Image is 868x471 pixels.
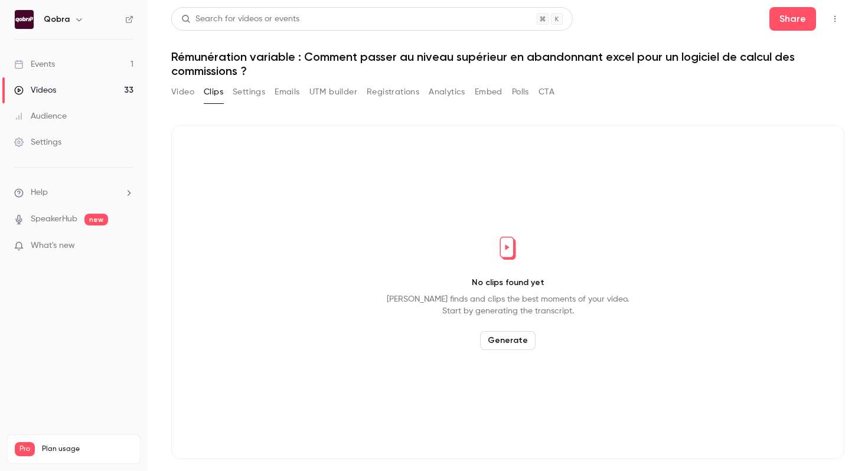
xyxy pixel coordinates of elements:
button: Video [171,83,194,102]
div: Settings [14,136,61,148]
button: Embed [475,83,502,102]
button: Analytics [429,83,465,102]
button: Settings [233,83,265,102]
button: Top Bar Actions [825,9,844,28]
p: No clips found yet [472,277,544,289]
li: help-dropdown-opener [14,187,133,199]
span: What's new [31,240,75,252]
div: Search for videos or events [181,13,299,25]
h1: Rémunération variable : Comment passer au niveau supérieur en abandonnant excel pour un logiciel ... [171,50,844,78]
span: Plan usage [42,444,133,454]
h6: Qobra [44,14,70,25]
span: Pro [15,442,35,456]
div: Videos [14,84,56,96]
button: Registrations [367,83,419,102]
button: CTA [539,83,554,102]
button: UTM builder [309,83,357,102]
div: Audience [14,110,67,122]
button: Polls [512,83,529,102]
button: Generate [480,331,536,350]
span: new [84,214,108,225]
button: Clips [204,83,223,102]
a: SpeakerHub [31,213,77,225]
p: [PERSON_NAME] finds and clips the best moments of your video. Start by generating the transcript. [387,293,629,317]
button: Share [769,7,816,31]
span: Help [31,187,48,199]
button: Emails [275,83,299,102]
div: Events [14,58,55,70]
img: Qobra [15,10,34,29]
